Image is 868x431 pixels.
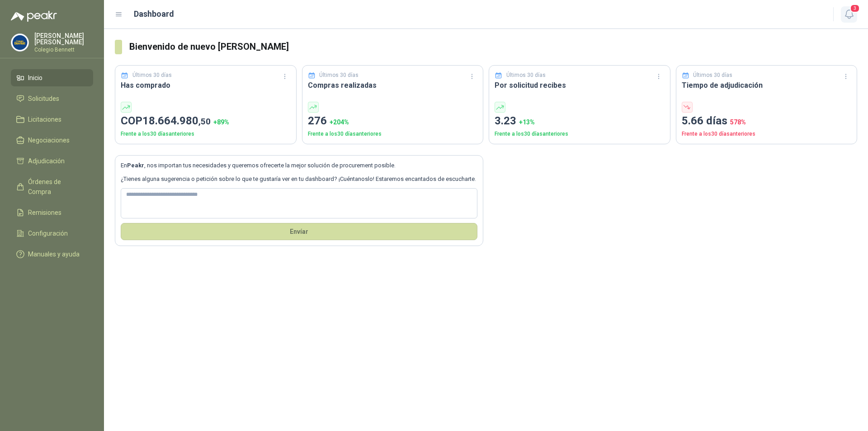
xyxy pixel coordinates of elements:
p: En , nos importan tus necesidades y queremos ofrecerte la mejor solución de procurement posible. [121,161,477,170]
span: 3 [850,4,860,13]
span: Solicitudes [28,94,59,104]
a: Órdenes de Compra [11,173,93,200]
span: Adjudicación [28,156,65,166]
span: 18.664.980 [142,114,211,127]
h3: Tiempo de adjudicación [682,80,852,91]
h3: Compras realizadas [308,80,478,91]
a: Negociaciones [11,132,93,149]
button: Envíar [121,223,477,240]
p: ¿Tienes alguna sugerencia o petición sobre lo que te gustaría ver en tu dashboard? ¡Cuéntanoslo! ... [121,175,477,184]
span: Remisiones [28,208,61,218]
span: ,50 [198,116,211,127]
p: Frente a los 30 días anteriores [308,130,478,138]
a: Remisiones [11,204,93,221]
b: Peakr [127,162,144,169]
a: Solicitudes [11,90,93,107]
img: Company Logo [11,34,28,51]
h1: Dashboard [134,8,174,20]
p: Últimos 30 días [132,71,172,80]
p: Últimos 30 días [319,71,359,80]
span: Inicio [28,73,42,83]
p: 3.23 [495,113,665,130]
span: + 204 % [330,118,349,126]
p: [PERSON_NAME] [PERSON_NAME] [34,33,93,45]
h3: Por solicitud recibes [495,80,665,91]
span: Licitaciones [28,114,61,124]
span: 578 % [730,118,746,126]
a: Adjudicación [11,152,93,170]
p: Frente a los 30 días anteriores [495,130,665,138]
p: COP [121,113,291,130]
a: Inicio [11,69,93,86]
a: Licitaciones [11,111,93,128]
span: Manuales y ayuda [28,249,80,259]
p: Colegio Bennett [34,47,93,52]
button: 3 [841,6,857,23]
p: Frente a los 30 días anteriores [121,130,291,138]
h3: Bienvenido de nuevo [PERSON_NAME] [129,40,857,54]
p: Frente a los 30 días anteriores [682,130,852,138]
a: Manuales y ayuda [11,246,93,263]
span: Negociaciones [28,135,70,145]
a: Configuración [11,225,93,242]
span: + 89 % [213,118,229,126]
span: + 13 % [519,118,535,126]
p: Últimos 30 días [506,71,546,80]
span: Órdenes de Compra [28,177,85,197]
img: Logo peakr [11,11,57,22]
h3: Has comprado [121,80,291,91]
p: 276 [308,113,478,130]
p: 5.66 días [682,113,852,130]
span: Configuración [28,228,68,238]
p: Últimos 30 días [693,71,732,80]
